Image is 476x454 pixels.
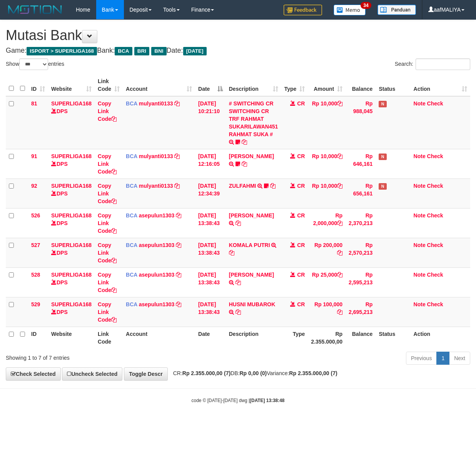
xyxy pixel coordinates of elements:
a: SUPERLIGA168 [51,242,92,248]
a: Copy mulyanti0133 to clipboard [174,183,180,189]
span: BCA [126,183,137,189]
td: DPS [48,179,95,208]
a: Copy Rp 100,000 to clipboard [337,309,342,315]
td: [DATE] 13:38:43 [195,297,226,327]
a: KOMALA PUTRI [229,242,270,248]
span: BCA [126,100,137,107]
td: Rp 10,000 [308,149,346,179]
span: 34 [361,2,371,9]
span: CR [297,242,305,248]
td: DPS [48,149,95,179]
a: 1 [436,352,449,365]
span: Has Note [379,101,386,107]
td: Rp 2,570,213 [346,238,376,267]
span: CR [297,153,305,159]
a: Copy asepulun1303 to clipboard [176,301,181,307]
label: Search: [395,58,470,70]
a: SUPERLIGA168 [51,153,92,159]
strong: [DATE] 13:38:48 [250,398,284,403]
th: Account: activate to sort column ascending [123,74,195,96]
span: BRI [134,47,149,55]
a: Copy Link Code [98,242,117,264]
td: DPS [48,208,95,238]
span: BCA [115,47,132,55]
a: Check [427,183,443,189]
strong: Rp 2.355.000,00 (7) [182,370,230,376]
td: Rp 2,595,213 [346,267,376,297]
span: 526 [31,212,40,219]
a: Copy Link Code [98,100,117,122]
td: DPS [48,96,95,149]
td: DPS [48,238,95,267]
th: Link Code [95,327,123,349]
td: Rp 2,695,213 [346,297,376,327]
span: [DATE] [183,47,207,55]
span: BCA [126,212,137,219]
a: Note [414,301,426,307]
span: BCA [126,242,137,248]
a: Copy Rp 25,000 to clipboard [337,272,342,278]
th: Rp 2.355.000,00 [308,327,346,349]
a: Copy ZULFAHMI to clipboard [270,183,276,189]
span: CR [297,212,305,219]
th: Link Code: activate to sort column ascending [95,74,123,96]
a: asepulun1303 [139,242,175,248]
td: Rp 2,370,213 [346,208,376,238]
a: Copy Rp 200,000 to clipboard [337,250,342,256]
th: Website [48,327,95,349]
a: SUPERLIGA168 [51,301,92,307]
span: BCA [126,301,137,307]
strong: Rp 0,00 (0) [239,370,267,376]
label: Show entries [6,58,64,70]
span: ISPORT > SUPERLIGA168 [27,47,97,55]
td: [DATE] 13:38:43 [195,208,226,238]
th: Date [195,327,226,349]
a: Check Selected [6,367,61,381]
a: Copy # SWITCHING CR SWITCHING CR TRF RAHMAT SUKARILAWAN451 RAHMAT SUKA # to clipboard [242,139,247,145]
span: CR [297,301,305,307]
a: Copy RIYO RAHMAN to clipboard [242,161,247,167]
a: Previous [406,352,437,365]
a: Check [427,153,443,159]
td: Rp 646,161 [346,149,376,179]
a: Copy Link Code [98,183,117,204]
a: SUPERLIGA168 [51,183,92,189]
a: Note [414,272,426,278]
a: Toggle Descr [124,367,168,381]
a: [PERSON_NAME] [229,153,274,159]
span: 81 [31,100,37,107]
th: Description [226,327,281,349]
a: SUPERLIGA168 [51,212,92,219]
th: Description: activate to sort column ascending [226,74,281,96]
th: Balance [346,74,376,96]
a: Note [414,100,426,107]
a: Check [427,100,443,107]
a: Copy asepulun1303 to clipboard [176,242,181,248]
a: [PERSON_NAME] [229,272,274,278]
a: Note [414,183,426,189]
a: Check [427,272,443,278]
span: 528 [31,272,40,278]
td: Rp 100,000 [308,297,346,327]
td: Rp 10,000 [308,96,346,149]
span: Has Note [379,154,386,160]
a: Copy Link Code [98,212,117,234]
th: Date: activate to sort column descending [195,74,226,96]
td: Rp 10,000 [308,179,346,208]
input: Search: [416,58,470,70]
span: Has Note [379,183,386,190]
th: Action [411,327,470,349]
a: Copy HUSNI MUBAROK to clipboard [235,309,241,315]
a: Copy Link Code [98,301,117,323]
select: Showentries [19,58,48,70]
a: Copy mulyanti0133 to clipboard [174,153,180,159]
span: CR [297,100,305,107]
span: CR [297,272,305,278]
a: [PERSON_NAME] [229,212,274,219]
a: Note [414,212,426,219]
a: SUPERLIGA168 [51,100,92,107]
a: asepulun1303 [139,212,175,219]
td: [DATE] 12:16:05 [195,149,226,179]
img: Feedback.jpg [284,5,322,15]
span: 91 [31,153,37,159]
